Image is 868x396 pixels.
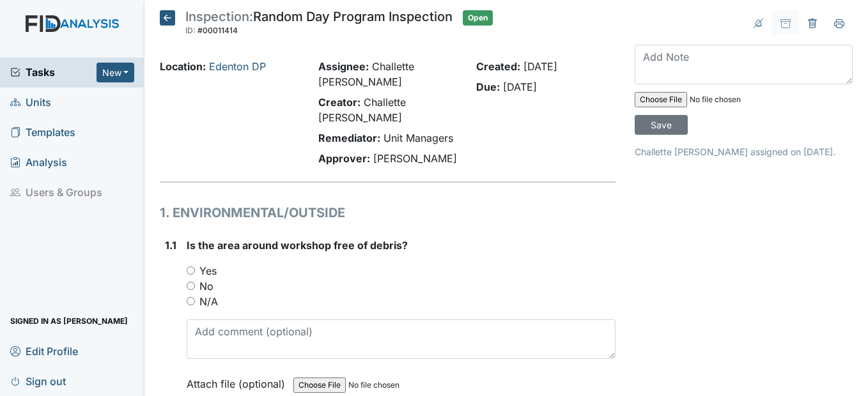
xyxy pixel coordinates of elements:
strong: Assignee: [318,60,369,73]
span: [PERSON_NAME] [373,152,457,165]
span: Analysis [10,153,67,172]
label: Attach file (optional) [187,369,290,392]
span: Templates [10,123,75,142]
input: Yes [187,266,195,275]
label: No [199,278,213,294]
label: Yes [199,263,217,278]
h1: 1. ENVIRONMENTAL/OUTSIDE [160,203,615,222]
input: N/A [187,297,195,305]
span: Open [463,10,493,26]
label: N/A [199,294,218,309]
span: [DATE] [503,80,537,93]
strong: Remediator: [318,132,380,144]
input: Save [635,115,688,135]
div: Random Day Program Inspection [185,10,453,38]
a: Tasks [10,65,97,80]
span: Sign out [10,371,66,391]
p: Challette [PERSON_NAME] assigned on [DATE]. [635,145,853,158]
button: New [97,63,135,82]
strong: Creator: [318,96,360,109]
span: Inspection: [185,9,253,24]
input: No [187,282,195,290]
span: Unit Managers [384,132,453,144]
strong: Approver: [318,152,370,165]
span: ID: [185,26,196,35]
strong: Due: [476,80,500,93]
strong: Location: [160,60,206,73]
label: 1.1 [165,238,176,253]
span: Edit Profile [10,341,78,361]
span: #00011414 [198,26,238,35]
span: [DATE] [523,60,557,73]
strong: Created: [476,60,520,73]
span: Signed in as [PERSON_NAME] [10,311,128,331]
a: Edenton DP [209,60,266,73]
span: Units [10,93,51,112]
span: Is the area around workshop free of debris? [187,239,408,252]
